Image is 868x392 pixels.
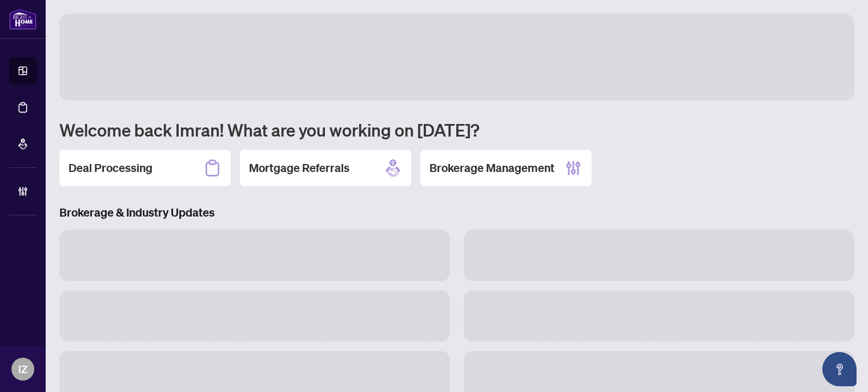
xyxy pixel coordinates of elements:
[249,160,349,176] h2: Mortgage Referrals
[59,119,854,141] h1: Welcome back Imran! What are you working on [DATE]?
[69,160,152,176] h2: Deal Processing
[429,160,554,176] h2: Brokerage Management
[59,205,854,221] h3: Brokerage & Industry Updates
[822,352,857,386] button: Open asap
[18,361,27,377] span: IZ
[9,9,37,30] img: logo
